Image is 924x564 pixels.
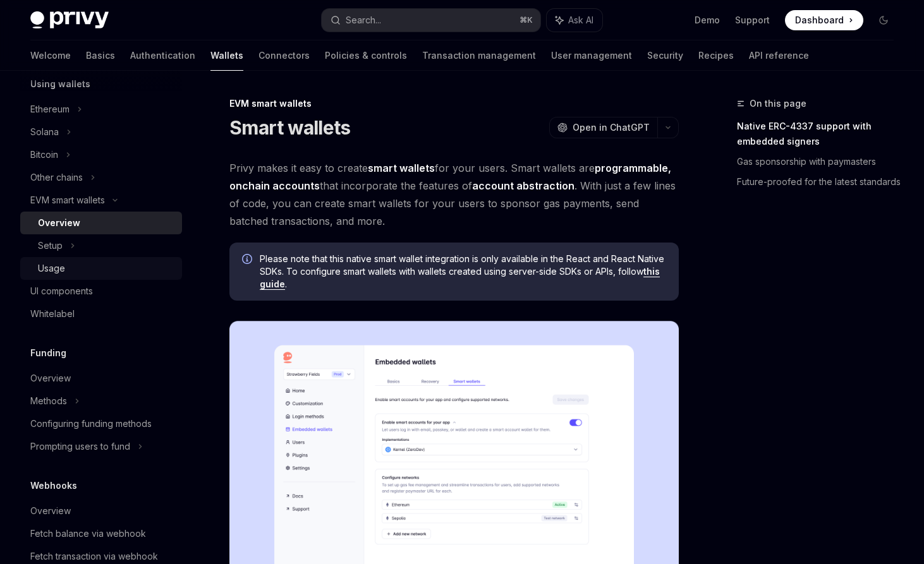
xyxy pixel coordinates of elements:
svg: Info [242,254,255,267]
a: User management [551,40,632,71]
span: On this page [750,96,806,111]
img: dark logo [30,11,109,29]
a: Policies & controls [325,40,407,71]
a: Usage [20,257,182,280]
div: Overview [30,503,71,519]
button: Open in ChatGPT [549,117,657,138]
a: UI components [20,280,182,303]
div: Setup [38,238,63,253]
a: Overview [20,212,182,234]
button: Search...⌘K [322,9,541,32]
span: Open in ChatGPT [573,121,650,134]
a: Support [735,14,770,27]
a: Dashboard [785,10,863,30]
span: ⌘ K [520,15,533,25]
a: Authentication [130,40,195,71]
a: API reference [749,40,809,71]
span: Ask AI [568,14,593,27]
div: Fetch transaction via webhook [30,549,158,564]
a: Connectors [258,40,310,71]
a: Whitelabel [20,303,182,325]
div: Usage [38,261,65,276]
h5: Webhooks [30,478,77,493]
strong: smart wallets [368,162,435,174]
div: Solana [30,124,59,140]
div: EVM smart wallets [229,97,679,110]
a: account abstraction [472,179,574,193]
a: Welcome [30,40,71,71]
div: Ethereum [30,102,70,117]
a: Security [647,40,683,71]
div: Overview [30,371,71,386]
a: Gas sponsorship with paymasters [737,152,904,172]
span: Privy makes it easy to create for your users. Smart wallets are that incorporate the features of ... [229,159,679,230]
div: Overview [38,215,80,231]
a: Recipes [698,40,734,71]
a: Basics [86,40,115,71]
h5: Funding [30,345,66,361]
a: Future-proofed for the latest standards [737,172,904,192]
div: Other chains [30,170,83,185]
a: Native ERC-4337 support with embedded signers [737,116,904,152]
button: Ask AI [547,9,602,32]
div: Methods [30,393,67,409]
span: Dashboard [795,14,844,27]
div: EVM smart wallets [30,193,105,208]
div: UI components [30,284,93,299]
a: Fetch balance via webhook [20,522,182,545]
h1: Smart wallets [229,116,350,139]
div: Configuring funding methods [30,416,152,431]
a: Configuring funding methods [20,412,182,435]
span: Please note that this native smart wallet integration is only available in the React and React Na... [260,253,666,291]
a: Demo [695,14,720,27]
button: Toggle dark mode [873,10,894,30]
a: Wallets [210,40,243,71]
a: Transaction management [422,40,536,71]
div: Search... [346,13,381,28]
div: Prompting users to fund [30,439,130,454]
a: Overview [20,500,182,522]
a: Overview [20,367,182,390]
div: Fetch balance via webhook [30,526,146,541]
div: Bitcoin [30,147,58,162]
div: Whitelabel [30,306,75,321]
